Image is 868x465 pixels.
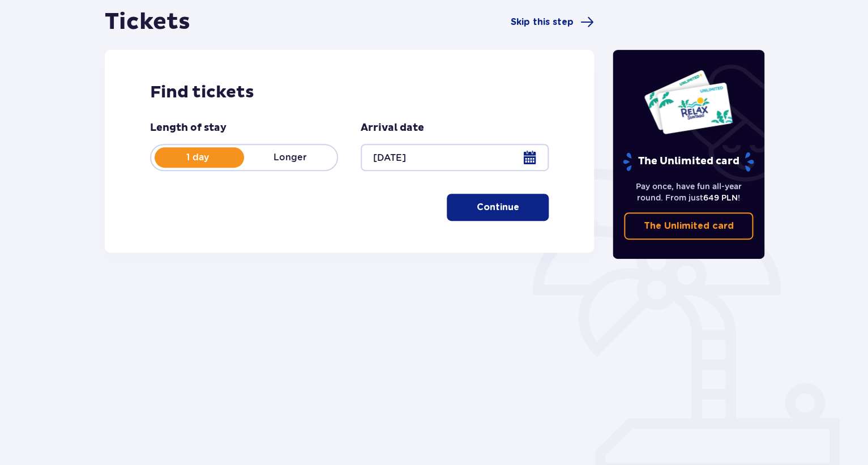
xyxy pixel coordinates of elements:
p: Longer [244,151,337,164]
h1: Tickets [105,8,190,36]
p: Pay once, have fun all-year round. From just ! [624,181,753,203]
img: Two entry cards to Suntago with the word 'UNLIMITED RELAX', featuring a white background with tro... [643,69,733,135]
span: Skip this step [511,16,574,28]
a: Skip this step [511,15,594,29]
p: Arrival date [361,121,424,135]
p: The Unlimited card [622,152,755,172]
button: Continue [447,194,549,221]
h2: Find tickets [150,82,549,103]
p: 1 day [151,151,244,164]
span: 649 PLN [703,193,738,202]
p: Length of stay [150,121,226,135]
a: The Unlimited card [624,212,753,240]
p: The Unlimited card [643,220,733,232]
p: Continue [477,201,519,214]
